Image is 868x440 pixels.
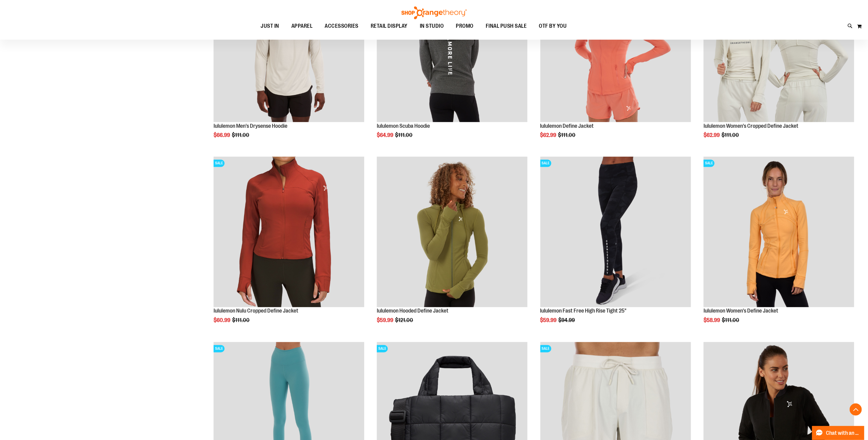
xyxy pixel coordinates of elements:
[701,154,857,339] div: product
[540,160,551,167] span: SALE
[540,157,691,307] img: Product image for lululemon Fast Free High Rise Tight 25"
[480,19,533,33] a: FINAL PUSH SALE
[704,132,721,138] span: $62.99
[704,160,715,167] span: SALE
[395,317,414,324] span: $121.00
[214,160,225,167] span: SALE
[540,317,558,324] span: $59.99
[539,19,567,33] span: OTF BY YOU
[214,317,231,324] span: $60.99
[704,157,854,307] img: Product image for lululemon Define Jacket
[704,123,798,129] a: lululemon Women's Cropped Define Jacket
[325,19,359,33] span: ACCESSORIES
[540,123,594,129] a: lululemon Define Jacket
[319,19,365,33] a: ACCESSORIES
[377,157,528,308] a: Product image for lululemon Hooded Define Jacket
[377,157,528,307] img: Product image for lululemon Hooded Define Jacket
[377,317,394,324] span: $59.99
[232,132,250,138] span: $111.00
[214,157,364,308] a: Product image for lululemon Nulu Cropped Define JacketSALE
[540,345,551,352] span: SALE
[540,157,691,308] a: Product image for lululemon Fast Free High Rise Tight 25"SALE
[214,157,364,307] img: Product image for lululemon Nulu Cropped Define Jacket
[291,19,313,33] span: APPAREL
[722,132,740,138] span: $111.00
[255,19,286,33] a: JUST IN
[285,19,319,33] a: APPAREL
[826,430,861,436] span: Chat with an Expert
[558,132,577,138] span: $111.00
[395,132,413,138] span: $111.00
[214,308,298,314] a: lululemon Nulu Cropped Define Jacket
[211,154,367,339] div: product
[456,19,474,33] span: PROMO
[377,345,388,352] span: SALE
[374,154,531,339] div: product
[420,19,444,33] span: IN STUDIO
[704,308,778,314] a: lululemon Women's Define Jacket
[537,154,694,339] div: product
[414,19,450,33] a: IN STUDIO
[377,123,430,129] a: lululemon Scuba Hoodie
[704,157,854,308] a: Product image for lululemon Define JacketSALE
[704,317,721,324] span: $58.99
[214,132,231,138] span: $66.99
[377,132,394,138] span: $64.99
[232,317,250,324] span: $111.00
[533,19,573,33] a: OTF BY YOU
[371,19,408,33] span: RETAIL DISPLAY
[365,19,414,33] a: RETAIL DISPLAY
[486,19,527,33] span: FINAL PUSH SALE
[214,123,287,129] a: lululemon Men's Drysense Hoodie
[722,317,740,324] span: $111.00
[450,19,480,33] a: PROMO
[850,403,862,416] button: Back To Top
[377,308,448,314] a: lululemon Hooded Define Jacket
[559,317,576,324] span: $94.99
[540,308,627,314] a: lululemon Fast Free High Rise Tight 25"
[261,19,279,33] span: JUST IN
[401,6,468,19] img: Shop Orangetheory
[214,345,225,352] span: SALE
[540,132,557,138] span: $62.99
[812,426,865,440] button: Chat with an Expert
